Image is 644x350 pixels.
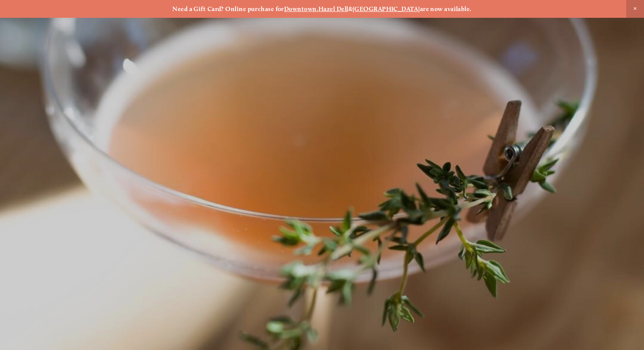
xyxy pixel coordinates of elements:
strong: , [317,5,318,13]
a: [GEOGRAPHIC_DATA] [353,5,420,13]
strong: & [348,5,353,13]
a: Downtown [284,5,317,13]
strong: Need a Gift Card? Online purchase for [172,5,284,13]
a: Hazel Dell [318,5,348,13]
strong: are now available. [420,5,472,13]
